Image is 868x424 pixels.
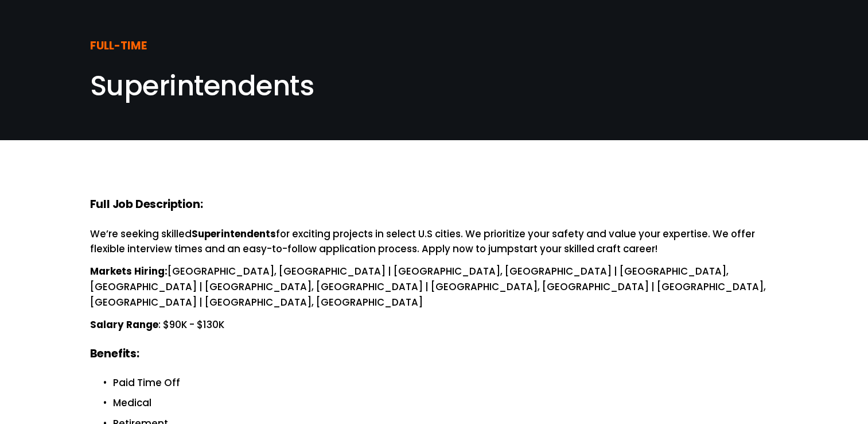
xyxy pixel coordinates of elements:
span: Superintendents [90,67,314,105]
strong: Superintendents [192,227,276,241]
strong: Markets Hiring: [90,264,168,278]
p: Medical [113,395,779,411]
p: : $90K - $130K [90,317,779,333]
strong: FULL-TIME [90,38,147,53]
p: Paid Time Off [113,375,779,391]
strong: Salary Range [90,318,158,332]
p: We’re seeking skilled for exciting projects in select U.S cities. We prioritize your safety and v... [90,226,779,257]
strong: Benefits: [90,346,139,361]
strong: Full Job Description: [90,196,203,212]
p: [GEOGRAPHIC_DATA], [GEOGRAPHIC_DATA] | [GEOGRAPHIC_DATA], [GEOGRAPHIC_DATA] | [GEOGRAPHIC_DATA], ... [90,264,779,310]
